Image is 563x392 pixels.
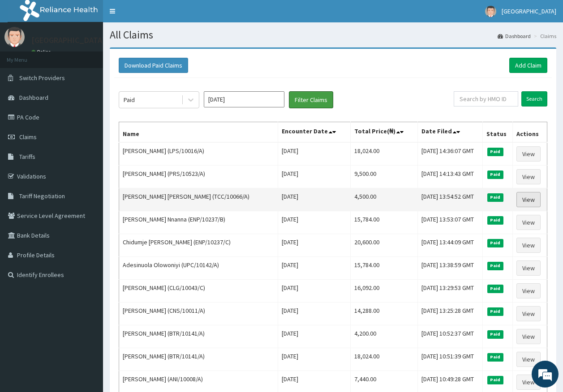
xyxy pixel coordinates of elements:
a: Dashboard [498,32,531,40]
th: Actions [513,122,547,143]
td: [DATE] [278,348,350,371]
span: Paid [487,330,503,338]
span: Paid [487,262,503,270]
input: Search [521,91,547,107]
td: [DATE] 13:54:52 GMT [418,188,483,211]
td: 20,600.00 [350,234,417,257]
a: View [516,283,541,298]
td: 16,092.00 [350,280,417,303]
a: View [516,352,541,367]
td: [PERSON_NAME] (CNS/10011/A) [119,303,278,325]
td: 15,784.00 [350,211,417,234]
input: Select Month and Year [204,91,284,107]
span: Paid [487,307,503,315]
span: Paid [487,193,503,201]
td: [DATE] [278,280,350,303]
span: Paid [487,285,503,293]
td: Adesinuola Olowoniyi (UPC/10142/A) [119,257,278,280]
a: View [516,329,541,344]
td: [DATE] 14:36:07 GMT [418,142,483,166]
a: View [516,192,541,207]
a: View [516,375,541,390]
td: [DATE] [278,142,350,166]
td: 15,784.00 [350,257,417,280]
td: 14,288.00 [350,303,417,325]
th: Name [119,122,278,143]
span: Paid [487,353,503,361]
td: [DATE] [278,188,350,211]
a: View [516,215,541,230]
td: [DATE] 13:25:28 GMT [418,303,483,325]
td: [DATE] [278,211,350,234]
td: [PERSON_NAME] (LPS/10016/A) [119,142,278,166]
td: 4,500.00 [350,188,417,211]
img: User Image [485,6,496,17]
span: Paid [487,239,503,247]
td: [DATE] [278,166,350,188]
a: Online [31,49,53,55]
a: View [516,238,541,253]
input: Search by HMO ID [454,91,518,107]
h1: All Claims [110,29,556,41]
td: [DATE] 13:53:07 GMT [418,211,483,234]
th: Date Filed [418,122,483,143]
span: Switch Providers [19,74,65,82]
div: Paid [124,95,135,104]
td: [PERSON_NAME] [PERSON_NAME] (TCC/10066/A) [119,188,278,211]
a: Add Claim [509,58,547,73]
td: [DATE] 10:51:39 GMT [418,348,483,371]
td: [DATE] 13:29:53 GMT [418,280,483,303]
a: View [516,260,541,276]
td: 4,200.00 [350,325,417,348]
span: Tariff Negotiation [19,192,65,200]
td: [DATE] [278,303,350,325]
td: [DATE] [278,325,350,348]
span: Dashboard [19,94,48,102]
a: View [516,306,541,321]
td: [PERSON_NAME] (PRS/10523/A) [119,166,278,188]
th: Total Price(₦) [350,122,417,143]
td: 18,024.00 [350,348,417,371]
td: [PERSON_NAME] Nnanna (ENP/10237/B) [119,211,278,234]
button: Filter Claims [289,91,333,108]
td: [DATE] 13:44:09 GMT [418,234,483,257]
button: Download Paid Claims [119,58,188,73]
span: Paid [487,376,503,384]
a: View [516,169,541,184]
td: [DATE] [278,257,350,280]
li: Claims [532,32,556,40]
span: Claims [19,133,37,141]
td: [DATE] 14:13:43 GMT [418,166,483,188]
td: [DATE] 10:52:37 GMT [418,325,483,348]
img: User Image [4,27,25,47]
span: Paid [487,170,503,179]
a: View [516,146,541,162]
td: 9,500.00 [350,166,417,188]
span: Paid [487,216,503,224]
td: [DATE] 13:38:59 GMT [418,257,483,280]
td: [PERSON_NAME] (BTR/10141/A) [119,325,278,348]
th: Status [483,122,513,143]
td: 18,024.00 [350,142,417,166]
td: [PERSON_NAME] (BTR/10141/A) [119,348,278,371]
span: Paid [487,148,503,156]
td: [DATE] [278,234,350,257]
p: [GEOGRAPHIC_DATA] [31,36,105,44]
td: Chidumje [PERSON_NAME] (ENP/10237/C) [119,234,278,257]
td: [PERSON_NAME] (CLG/10043/C) [119,280,278,303]
span: [GEOGRAPHIC_DATA] [502,7,556,15]
span: Tariffs [19,153,35,161]
th: Encounter Date [278,122,350,143]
